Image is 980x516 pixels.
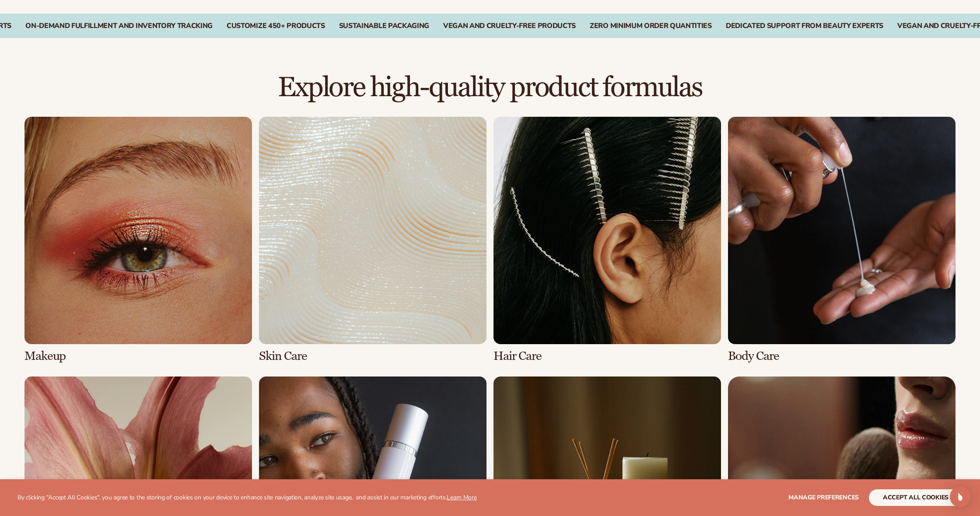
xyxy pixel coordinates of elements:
[24,117,252,363] div: 1 / 8
[950,486,971,507] div: Open Intercom Messenger
[728,349,955,363] h3: Body Care
[259,349,486,363] h3: Skin Care
[493,117,721,363] div: 3 / 8
[590,22,712,30] div: ZERO MINIMUM ORDER QUANTITIES
[24,73,955,102] h2: Explore high-quality product formulas
[259,117,486,363] div: 2 / 8
[788,493,859,502] span: Manage preferences
[493,349,721,363] h3: Hair Care
[726,22,883,30] div: DEDICATED SUPPORT FROM BEAUTY EXPERTS
[728,117,955,363] div: 4 / 8
[227,22,325,30] div: CUSTOMIZE 450+ PRODUCTS
[869,489,962,506] button: accept all cookies
[17,494,477,502] p: By clicking "Accept All Cookies", you agree to the storing of cookies on your device to enhance s...
[788,489,859,506] button: Manage preferences
[447,493,476,502] a: Learn More
[24,349,252,363] h3: Makeup
[25,22,213,30] div: On-Demand Fulfillment and Inventory Tracking
[443,22,576,30] div: VEGAN AND CRUELTY-FREE PRODUCTS
[339,22,429,30] div: SUSTAINABLE PACKAGING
